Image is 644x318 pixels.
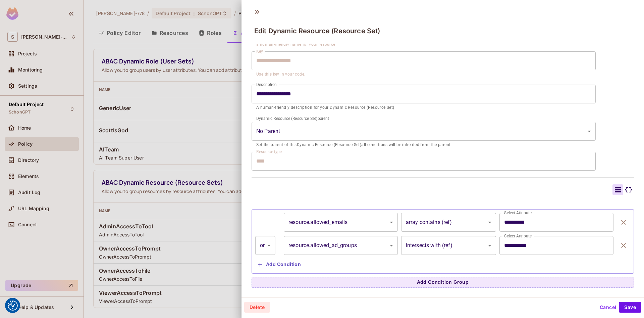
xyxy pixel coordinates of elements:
[256,41,591,48] p: a human-friendly name for your resource
[252,122,596,141] div: Without label
[8,301,18,311] button: Consent Preferences
[256,142,591,148] p: Set the parent of this Dynamic Resource (Resource Set) all conditions will be inherited from the ...
[504,210,532,216] label: Select Attribute
[401,236,496,255] div: intersects with (ref)
[256,116,329,121] label: Dynamic Resource (Resource Set) parent
[255,259,304,270] button: Add Condition
[256,149,282,154] label: Resource type
[619,302,641,313] button: Save
[244,302,270,313] button: Delete
[504,233,532,239] label: Select Attribute
[284,236,398,255] div: resource.allowed_ad_groups
[256,104,591,111] p: A human-friendly description for your Dynamic Resource (Resource Set)
[8,301,18,311] img: Revisit consent button
[255,236,275,255] div: or
[254,27,380,35] span: Edit Dynamic Resource (Resource Set)
[284,213,398,232] div: resource.allowed_emails
[597,302,619,313] button: Cancel
[252,277,634,288] button: Add Condition Group
[256,48,263,54] label: Key
[256,82,277,87] label: Description
[401,213,496,232] div: array contains (ref)
[256,71,591,78] p: Use this key in your code.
